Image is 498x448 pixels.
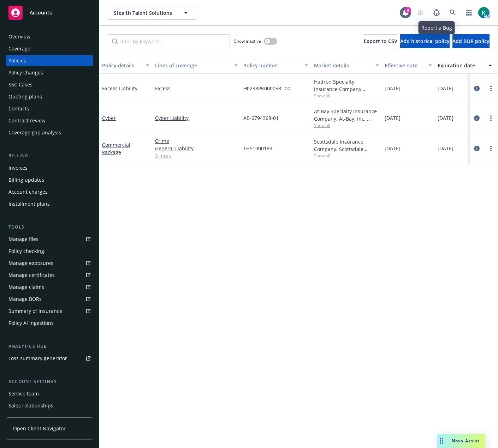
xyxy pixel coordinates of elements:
a: Start snowing [413,6,427,20]
span: H0238PK000058--00 [243,85,290,92]
div: Invoices [8,162,28,174]
a: Search [446,6,460,20]
div: Market details [314,62,371,69]
a: Manage BORs [6,293,93,305]
div: Manage certificates [8,270,55,281]
span: [DATE] [438,114,453,122]
div: Policy AI ingestions [8,317,54,329]
span: Add BOR policy [452,38,490,44]
a: Loss summary generator [6,353,93,364]
a: Accounts [6,3,93,23]
div: SSC Cases [8,79,32,90]
button: Policy number [241,57,311,74]
a: Policies [6,55,93,66]
button: Nova Assist [437,434,485,448]
div: Manage claims [8,281,44,293]
div: Manage BORs [8,293,42,305]
div: Summary of insurance [8,305,62,317]
a: Overview [6,31,93,42]
div: Hadron Specialty Insurance Company, Hadron Holdings, LP, RT Specialty Insurance Services, LLC (RS... [314,78,379,93]
div: Quoting plans [8,91,42,102]
div: Drag to move [437,434,446,448]
a: Coverage [6,43,93,54]
a: Policy AI ingestions [6,317,93,329]
a: Account charges [6,186,93,198]
a: Cyber Liability [155,114,238,122]
div: Overview [8,31,30,42]
span: Nova Assist [452,438,480,444]
span: [DATE] [438,145,453,152]
div: Loss summary generator [8,353,67,364]
a: Manage files [6,234,93,245]
span: Show all [314,153,379,159]
button: Add BOR policy [452,34,490,48]
span: Export to CSV [364,38,397,44]
a: Commercial Package [102,141,130,156]
button: Market details [311,57,382,74]
div: Manage files [8,234,38,245]
a: circleInformation [473,114,481,122]
div: Policies [8,55,26,66]
a: Coverage gap analysis [6,127,93,138]
div: Billing updates [8,174,44,186]
span: Show all [314,122,379,128]
div: At-Bay Specialty Insurance Company, At-Bay, Inc., ProWriters Insurance Services, LLC [314,108,379,122]
span: [DATE] [385,85,401,92]
span: AB-6794368-01 [243,114,279,122]
a: 3 more [155,152,238,159]
a: more [487,84,495,93]
a: Report a Bug [429,6,444,20]
div: Policy number [243,62,301,69]
a: Excess [155,85,238,92]
div: Tools [6,224,93,231]
button: Effective date [382,57,435,74]
span: [DATE] [385,114,401,122]
a: circleInformation [473,84,481,93]
a: Manage claims [6,281,93,293]
img: photo [478,7,490,18]
button: Expiration date [435,57,495,74]
div: Manage exposures [8,258,53,269]
div: Installment plans [8,198,50,210]
div: Lines of coverage [155,62,230,69]
div: Policy checking [8,246,44,257]
div: Account settings [6,378,93,385]
a: Excess Liability [102,85,137,92]
button: Policy details [99,57,152,74]
span: Add historical policy [400,38,450,44]
a: Crime [155,137,238,145]
div: 9 [405,7,411,13]
div: Scottsdale Insurance Company, Scottsdale Insurance Company (Nationwide), RT Specialty Insurance S... [314,138,379,153]
div: Service team [8,388,39,399]
a: Service team [6,388,93,399]
a: General Liability [155,145,238,152]
button: Add historical policy [400,34,450,48]
a: Invoices [6,162,93,174]
div: Account charges [8,186,48,198]
a: more [487,114,495,122]
a: Policy checking [6,246,93,257]
a: Policy changes [6,67,93,78]
div: Policy changes [8,67,43,78]
span: Open Client Navigator [13,425,66,432]
span: [DATE] [438,85,453,92]
input: Filter by keyword... [108,34,230,48]
span: Accounts [30,10,52,16]
a: Sales relationships [6,400,93,411]
a: SSC Cases [6,79,93,90]
div: Sales relationships [8,400,53,411]
a: Manage exposures [6,258,93,269]
a: circleInformation [473,144,481,153]
div: Policy details [102,62,142,69]
span: Show all [314,93,379,99]
div: Expiration date [438,62,484,69]
div: Contract review [8,115,46,126]
a: Cyber [102,115,116,121]
div: Billing [6,152,93,159]
button: Lines of coverage [152,57,241,74]
div: Coverage [8,43,30,54]
button: Stealth Talent Solutions [108,6,196,20]
span: THS1000183 [243,145,272,152]
div: Coverage gap analysis [8,127,61,138]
